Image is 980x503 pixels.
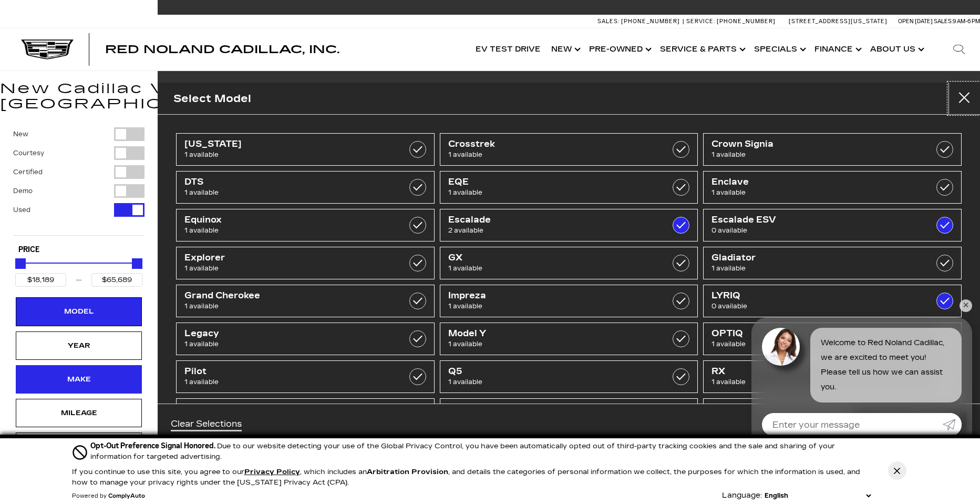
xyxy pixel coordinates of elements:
[16,399,142,427] div: MileageMileage
[90,440,873,462] div: Due to our website detecting your use of the Global Privacy Control, you have been automatically ...
[176,360,435,393] a: Pilot1 available
[448,301,654,311] span: 1 available
[470,28,546,71] a: EV Test Drive
[13,205,30,215] label: Used
[711,225,917,236] span: 0 available
[132,258,142,269] div: Maximum Price
[440,285,698,317] a: Impreza1 available
[13,127,145,235] div: Filter by Vehicle Type
[448,339,654,349] span: 1 available
[448,253,654,263] span: GX
[711,253,917,263] span: Gladiator
[686,18,715,25] span: Service:
[448,149,654,160] span: 1 available
[105,43,339,56] span: Red Noland Cadillac, Inc.
[711,187,917,198] span: 1 available
[934,18,953,25] span: Sales:
[888,461,906,480] button: Close Button
[762,490,873,501] select: Language Select
[809,28,865,71] a: Finance
[711,301,917,311] span: 0 available
[105,44,339,55] a: Red Noland Cadillac, Inc.
[448,263,654,274] span: 1 available
[184,187,390,198] span: 1 available
[448,139,654,149] span: Crosstrek
[440,209,698,242] a: Escalade2 available
[184,225,390,236] span: 1 available
[953,18,980,25] span: 9 AM-6 PM
[16,331,142,360] div: YearYear
[711,177,917,187] span: Enclave
[184,339,390,349] span: 1 available
[184,377,390,387] span: 1 available
[711,290,917,301] span: LYRIQ
[440,133,698,166] a: Crosstrek1 available
[865,28,927,71] a: About Us
[621,18,680,25] span: [PHONE_NUMBER]
[173,90,251,107] h2: Select Model
[546,28,584,71] a: New
[440,171,698,204] a: EQE1 available
[597,18,620,25] span: Sales:
[711,139,917,149] span: Crown Signia
[448,215,654,225] span: Escalade
[789,18,888,25] a: [STREET_ADDRESS][US_STATE]
[448,177,654,187] span: EQE
[367,468,448,476] strong: Arbitration Provision
[16,297,142,326] div: ModelModel
[15,273,66,287] input: Minimum
[948,83,980,114] button: Close
[762,328,800,366] img: Agent profile photo
[13,148,44,158] label: Courtesy
[176,133,435,166] a: [US_STATE]1 available
[176,398,435,431] a: Range Rover1 available
[171,419,242,431] a: Clear Selections
[448,225,654,236] span: 2 available
[703,285,962,317] a: LYRIQ0 available
[16,432,142,461] div: EngineEngine
[597,18,683,24] a: Sales: [PHONE_NUMBER]
[703,209,962,242] a: Escalade ESV0 available
[898,18,933,25] span: Open [DATE]
[448,366,654,377] span: Q5
[244,468,300,476] u: Privacy Policy
[943,413,962,436] a: Submit
[184,366,390,377] span: Pilot
[53,407,105,419] div: Mileage
[53,340,105,351] div: Year
[711,339,917,349] span: 1 available
[703,247,962,279] a: Gladiator1 available
[711,377,917,387] span: 1 available
[176,285,435,317] a: Grand Cherokee1 available
[53,374,105,385] div: Make
[448,328,654,339] span: Model Y
[749,28,809,71] a: Specials
[184,149,390,160] span: 1 available
[448,377,654,387] span: 1 available
[703,133,962,166] a: Crown Signia1 available
[184,139,390,149] span: [US_STATE]
[440,360,698,393] a: Q51 available
[15,258,26,269] div: Minimum Price
[91,273,142,287] input: Maximum
[722,492,762,499] div: Language:
[72,493,145,499] div: Powered by
[683,18,778,24] a: Service: [PHONE_NUMBER]
[703,171,962,204] a: Enclave1 available
[184,177,390,187] span: DTS
[440,247,698,279] a: GX1 available
[176,247,435,279] a: Explorer1 available
[655,28,749,71] a: Service & Parts
[15,255,142,287] div: Price
[176,209,435,242] a: Equinox1 available
[184,263,390,274] span: 1 available
[448,187,654,198] span: 1 available
[703,323,962,355] a: OPTIQ1 available
[108,493,145,499] a: ComplyAuto
[13,129,28,139] label: New
[703,360,962,393] a: RX1 available
[711,149,917,160] span: 1 available
[21,39,74,59] img: Cadillac Dark Logo with Cadillac White Text
[176,323,435,355] a: Legacy1 available
[711,263,917,274] span: 1 available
